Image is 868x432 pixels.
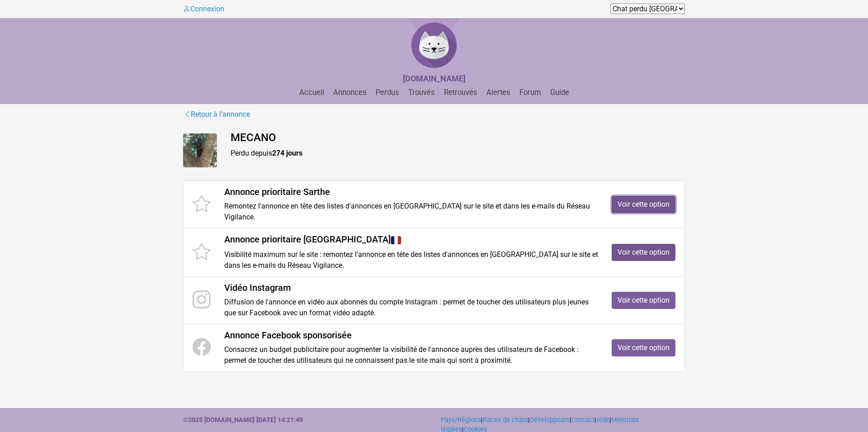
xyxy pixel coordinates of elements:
h4: Vidéo Instagram [224,282,598,293]
img: France [391,235,401,246]
a: Guide [547,88,573,97]
a: Voir cette option [612,292,675,309]
a: Pays/Régions [441,416,481,424]
a: Retrouvés [440,88,481,97]
a: Contact [571,416,594,424]
img: Chat Perdu France [407,18,461,72]
a: Voir cette option [612,196,675,213]
a: [DOMAIN_NAME] [403,75,466,83]
a: Alertes [483,88,514,97]
a: Connexion [183,5,224,13]
p: Perdu depuis [231,148,685,159]
a: Accueil [296,88,328,97]
h4: Annonce Facebook sponsorisée [224,330,598,341]
strong: [DOMAIN_NAME] [403,74,466,83]
p: Visibilité maximum sur le site : remontez l'annonce en tête des listes d'annonces en [GEOGRAPHIC_... [224,249,598,271]
a: Perdus [372,88,403,97]
a: Voir cette option [612,244,675,261]
a: Retour à l'annonce [183,109,250,120]
a: Races de chats [483,416,528,424]
h4: Annonce prioritaire [GEOGRAPHIC_DATA] [224,234,598,246]
a: Aide [596,416,609,424]
strong: 274 jours [272,149,302,157]
a: Forum [516,88,545,97]
strong: ©2025 [DOMAIN_NAME] [DATE] 14:21:49 [183,416,303,424]
a: Développeurs [530,416,570,424]
p: Consacrez un budget publicitaire pour augmenter la visibilité de l'annonce auprès des utilisateur... [224,344,598,366]
a: Voir cette option [612,339,675,356]
a: Trouvés [405,88,439,97]
h4: MECANO [231,131,685,144]
p: Diffusion de l'annonce en vidéo aux abonnés du compte Instagram : permet de toucher des utilisate... [224,297,598,318]
a: Annonces [330,88,370,97]
p: Remontez l'annonce en tête des listes d'annonces en [GEOGRAPHIC_DATA] sur le site et dans les e-m... [224,201,598,223]
h4: Annonce prioritaire Sarthe [224,186,598,197]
